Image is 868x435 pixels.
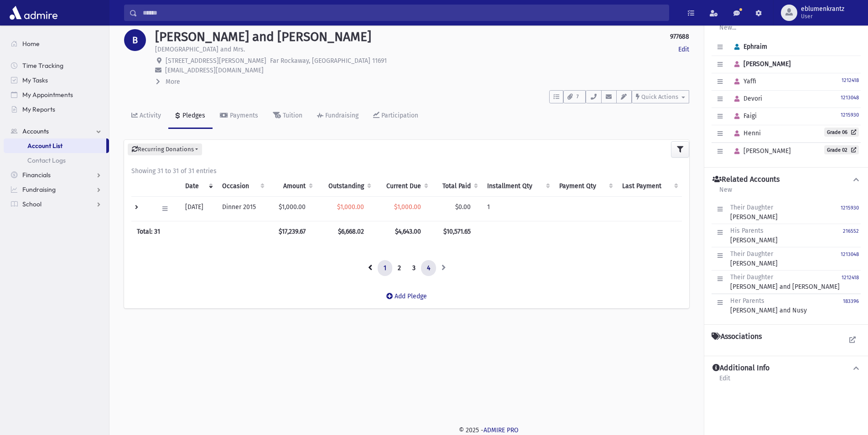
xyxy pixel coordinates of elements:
[730,77,756,85] span: Yaffi
[27,142,62,150] span: Account List
[641,93,678,100] span: Quick Actions
[801,5,844,13] span: eblumenkrantz
[801,13,844,20] span: User
[670,32,689,41] strong: 977688
[824,128,859,137] a: Grade 06
[155,77,181,87] button: More
[730,273,773,281] span: Their Daughter
[155,45,245,54] p: [DEMOGRAPHIC_DATA] and Mrs.
[841,111,859,118] a: 1215930
[4,138,106,153] a: Account List
[824,145,859,154] a: Grade 02
[843,298,859,304] small: 183396
[337,203,364,211] span: $1,000.00
[730,95,762,102] span: Devori
[392,260,407,276] a: 2
[4,87,109,102] a: My Appointments
[213,103,265,129] a: Payments
[180,196,217,221] td: [DATE]
[155,29,371,45] h1: [PERSON_NAME] and [PERSON_NAME]
[124,29,146,51] div: B
[730,129,761,137] span: Henni
[268,176,317,197] th: Amount: activate to sort column ascending
[180,176,217,197] th: Date: activate to sort column ascending
[27,156,66,164] span: Contact Logs
[22,200,42,208] span: School
[406,260,421,276] a: 3
[841,93,859,101] a: 1213048
[270,57,387,65] span: Far Rockaway, [GEOGRAPHIC_DATA] 11691
[843,228,859,234] small: 216552
[138,112,161,119] div: Activity
[375,221,432,242] th: $4,643.00
[432,176,482,197] th: Total Paid: activate to sort column ascending
[4,153,109,168] a: Contact Logs
[310,103,366,129] a: Fundraising
[128,143,202,155] button: Recurring Donations
[482,176,554,197] th: Installment Qty: activate to sort column ascending
[730,297,764,305] span: Her Parents
[268,196,317,221] td: $1,000.00
[841,95,859,101] small: 1213048
[137,5,669,21] input: Search
[4,197,109,211] a: School
[131,166,682,176] div: Showing 31 to 31 of 31 entries
[842,275,859,281] small: 1212418
[281,112,302,119] div: Tuition
[4,124,109,138] a: Accounts
[712,175,861,184] button: Related Accounts
[4,58,109,73] a: Time Tracking
[843,226,859,245] a: 216552
[317,176,375,197] th: Outstanding: activate to sort column ascending
[166,57,266,65] span: [STREET_ADDRESS][PERSON_NAME]
[317,221,375,242] th: $6,668.02
[22,91,73,99] span: My Appointments
[841,112,859,118] small: 1215930
[4,36,109,51] a: Home
[730,203,778,222] div: [PERSON_NAME]
[168,103,213,129] a: Pledges
[217,176,268,197] th: Occasion : activate to sort column ascending
[7,4,60,22] img: AdmirePro
[124,425,853,435] div: © 2025 -
[730,226,778,245] div: [PERSON_NAME]
[22,171,51,179] span: Financials
[4,73,109,87] a: My Tasks
[712,363,861,373] button: Additional Info
[842,76,859,84] a: 1212418
[124,103,168,129] a: Activity
[574,93,582,101] span: 7
[265,103,310,129] a: Tuition
[165,67,264,74] span: [EMAIL_ADDRESS][DOMAIN_NAME]
[375,176,432,197] th: Current Due: activate to sort column ascending
[730,147,791,155] span: [PERSON_NAME]
[730,272,840,292] div: [PERSON_NAME] and [PERSON_NAME]
[730,204,773,211] span: Their Daughter
[22,105,55,113] span: My Reports
[4,182,109,197] a: Fundraising
[379,285,434,307] a: Add Pledge
[730,112,757,120] span: Faigi
[842,272,859,292] a: 1212418
[22,40,40,48] span: Home
[730,250,773,258] span: Their Daughter
[843,296,859,315] a: 183396
[719,184,733,201] a: New
[482,196,554,221] td: 1
[22,76,48,84] span: My Tasks
[841,205,859,211] small: 1215930
[678,45,689,54] a: Edit
[166,78,180,86] span: More
[617,176,682,197] th: Last Payment: activate to sort column ascending
[712,175,780,184] h4: Related Accounts
[730,43,767,51] span: Ephraim
[712,332,762,341] h4: Associations
[131,221,268,242] th: Total: 31
[366,103,426,129] a: Participation
[378,260,392,276] a: 1
[421,260,436,276] a: 4
[730,249,778,268] div: [PERSON_NAME]
[483,426,519,434] a: ADMIRE PRO
[730,296,807,315] div: [PERSON_NAME] and Nusy
[632,90,689,103] button: Quick Actions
